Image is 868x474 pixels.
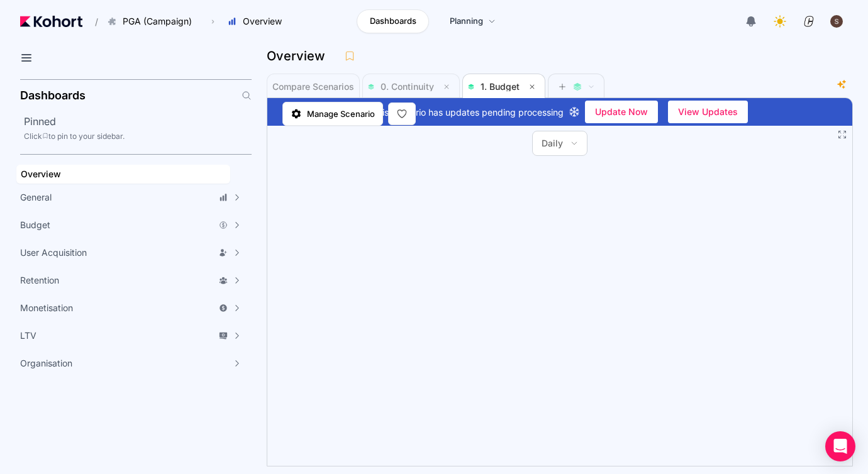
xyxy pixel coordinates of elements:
[272,82,354,91] span: Compare Scenarios
[20,357,72,370] span: Organisation
[803,15,815,28] img: logo_ConcreteSoftwareLogo_20230810134128192030.png
[20,191,52,204] span: General
[20,246,87,259] span: User Acquisition
[481,81,520,92] span: 1. Budget
[585,101,658,123] button: Update Now
[221,11,295,32] button: Overview
[20,274,59,287] span: Retention
[20,90,86,101] h2: Dashboards
[267,50,333,62] h3: Overview
[209,16,217,26] span: ›
[372,106,564,119] span: This scenario has updates pending processing
[20,329,36,342] span: LTV
[357,9,429,33] a: Dashboards
[678,102,738,121] span: View Updates
[24,114,252,129] h2: Pinned
[450,15,483,28] span: Planning
[542,137,563,150] span: Daily
[370,15,416,28] span: Dashboards
[307,107,375,120] span: Manage Scenario
[837,130,847,140] button: Fullscreen
[20,16,82,27] img: Kohort logo
[381,81,434,92] span: 0. Continuity
[533,131,587,155] button: Daily
[20,219,50,231] span: Budget
[595,102,648,121] span: Update Now
[825,431,855,461] div: Open Intercom Messenger
[101,11,205,32] button: PGA (Campaign)
[21,168,61,179] span: Overview
[16,165,230,184] a: Overview
[85,15,98,28] span: /
[123,15,192,28] span: PGA (Campaign)
[243,15,282,28] span: Overview
[24,131,252,141] div: Click to pin to your sidebar.
[20,302,73,314] span: Monetisation
[668,101,748,123] button: View Updates
[437,9,509,33] a: Planning
[282,102,383,126] a: Manage Scenario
